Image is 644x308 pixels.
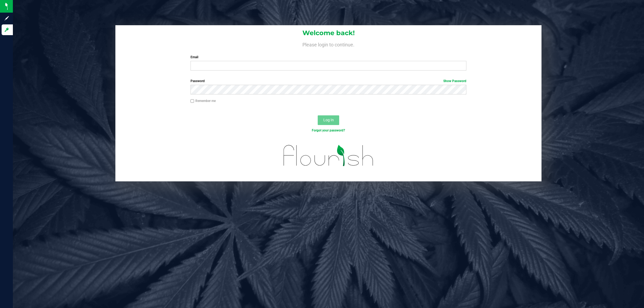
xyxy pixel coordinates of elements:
a: Forgot your password? [312,129,345,132]
inline-svg: Sign up [4,16,9,21]
a: Show Password [443,79,466,83]
h4: Please login to continue. [115,41,541,47]
span: Password [191,79,205,83]
input: Remember me [191,99,194,103]
h1: Welcome back! [115,30,541,36]
label: Email [191,55,467,60]
span: Log In [323,118,334,122]
button: Log In [318,115,339,125]
img: flourish_logo.svg [275,138,382,173]
label: Remember me [191,98,216,103]
inline-svg: Log in [4,27,9,32]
